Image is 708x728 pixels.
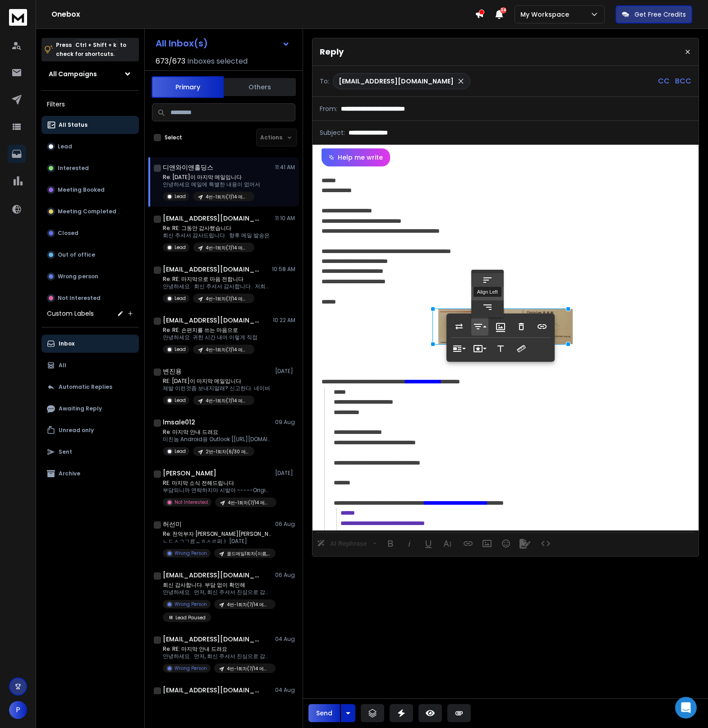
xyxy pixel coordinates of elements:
button: Code View [537,534,554,553]
p: Out of office [58,251,95,258]
button: Remove [513,318,530,336]
p: RE: 마지막 소식 전해드립니다 [163,479,271,487]
button: Get Free Credits [616,5,692,23]
p: Lead [58,143,72,150]
button: Emoticons [497,534,515,553]
h3: Custom Labels [47,309,94,318]
p: 11:41 AM [275,164,295,171]
p: [DATE] [275,368,295,375]
p: To: [320,77,329,86]
p: 부담되니까 연락하지마 시발아 -----Original Message----- [163,487,271,494]
p: Re: RE: 손편지를 쓰는 마음으로 [163,327,257,334]
p: Lead [175,295,186,302]
p: 4번-1회차(7/14 메일발송), 2회(7/25), 3회(8/4) [227,601,270,608]
h1: [EMAIL_ADDRESS][DOMAIN_NAME] [163,635,262,644]
button: Interested [41,159,139,177]
p: Get Free Credits [634,10,686,19]
p: Lead [175,244,186,251]
p: 안녕하세요. 먼저, 회신 주셔서 진심으로 감사합니다. 이렇게 [163,653,271,660]
button: Not Interested [41,289,139,307]
button: Italic (Ctrl+I) [401,534,418,553]
p: Unread only [59,427,94,434]
button: All Campaigns [41,65,139,83]
h3: Inboxes selected [187,56,248,67]
label: Select [165,134,182,141]
p: From: [320,104,337,113]
p: Re: RE: 마지막으로 마음 전합니다 [163,276,271,283]
p: Lead [175,397,186,404]
button: Signature [516,534,533,553]
p: Press to check for shortcuts. [56,41,126,59]
p: [DATE] [275,470,295,477]
button: Automatic Replies [41,378,139,396]
h1: [EMAIL_ADDRESS][DOMAIN_NAME] [163,571,262,580]
p: Re: 천억부자 [PERSON_NAME][PERSON_NAME]님, 은퇴 이후를 [163,530,271,538]
h1: [EMAIL_ADDRESS][DOMAIN_NAME] [163,686,262,695]
p: Interested [58,165,89,172]
p: Closed [58,230,78,237]
h1: lmsale012 [163,418,195,427]
button: Closed [41,224,139,242]
button: Sent [41,443,139,461]
p: Subject: [320,128,345,137]
div: Open Intercom Messenger [675,697,697,719]
h1: 변진용 [163,367,182,376]
p: 제발 이런것좀 보내지말래? 신고한다. 네이버 [163,385,270,392]
p: Not Interested [58,295,101,302]
button: All Inbox(s) [148,34,297,52]
button: Out of office [41,246,139,264]
span: Ctrl + Shift + k [74,40,118,50]
p: 회신 주셔서 감사드립니다. 향후 메일 발송은 [163,232,270,239]
p: 회신 감사합니다. 부담 없이 확인해 [163,581,271,589]
button: P [9,701,27,719]
p: 2번-1회차(6/30 메일발송), 2회(7/14), 3회(7/29) [206,448,249,455]
p: All [59,362,66,369]
button: Inbox [41,335,139,353]
p: Wrong Person [175,665,207,672]
p: Meeting Booked [58,186,105,194]
span: 673 / 673 [156,56,185,67]
p: Wrong person [58,273,98,280]
p: Awaiting Reply [59,405,102,412]
button: Alternative Text [492,340,509,358]
p: 04 Aug [275,687,295,694]
p: Wrong Person [175,601,207,608]
p: Re: RE: 마지막 안내 드려요 [163,645,271,653]
p: ㄴㄷㅅㄱㄱ료ㅗㅎㅅㄹ퍼ㅏ [DATE] [163,538,271,545]
h1: [EMAIL_ADDRESS][DOMAIN_NAME] [163,214,262,223]
p: 4번-1회차(7/14 메일발송), 2회(7/25), 3회(8/4) [228,499,271,506]
p: Not Interested [175,499,208,506]
h1: Onebox [51,9,475,20]
h1: [EMAIL_ADDRESS][DOMAIN_NAME] [163,265,262,274]
span: 34 [500,7,506,14]
p: CC [658,76,670,87]
p: Lead [175,346,186,353]
span: AI Rephrase [328,540,369,548]
p: RE: [DATE]이 마지막 메일입니다 [163,378,270,385]
p: 미친놈 Android용 Outlook [[URL][DOMAIN_NAME]] 다운로드 --------------------------------------------------... [163,436,271,443]
h1: All Campaigns [49,69,97,78]
h1: [PERSON_NAME] [163,469,216,478]
button: Display [451,340,468,358]
p: Reply [320,46,344,58]
p: Lead Paused [175,614,206,621]
p: Sent [59,448,72,456]
p: 4번-1회차(7/14 메일발송), 2회(7/25), 3회(8/4) [206,397,249,404]
h1: 디앤와이앤홀딩스 [163,163,213,172]
h3: Filters [41,98,139,111]
h1: All Inbox(s) [156,39,208,48]
p: 09 Aug [275,419,295,426]
button: Insert Link [533,318,551,336]
button: All Status [41,116,139,134]
button: Replace [451,318,468,336]
p: 4번-1회차(7/14 메일발송), 2회(7/25), 3회(8/4) [206,194,249,200]
p: 4번-1회차(7/14 메일발송), 2회(7/25), [206,346,249,353]
p: 안녕하세요 메일에 특별한 내용이 없어서 [163,181,260,188]
p: BCC [675,76,691,87]
button: Style [471,340,488,358]
img: logo [9,9,27,26]
p: Meeting Completed [58,208,116,215]
button: Archive [41,465,139,483]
